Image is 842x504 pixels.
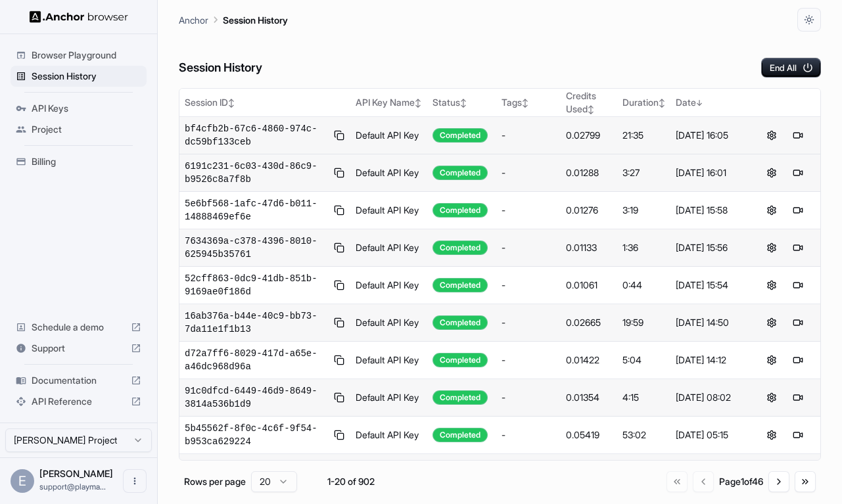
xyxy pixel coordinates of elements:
div: Date [676,96,744,109]
div: - [502,391,555,404]
div: Completed [433,203,488,218]
h6: Session History [179,58,262,78]
div: Status [433,96,492,109]
div: Completed [433,166,488,180]
div: Browser Playground [11,45,147,66]
td: Default API Key [350,154,427,192]
div: - [502,428,555,442]
div: 0.02799 [566,129,613,142]
span: 5e6bf568-1afc-47d6-b011-14888469ef6e [185,197,328,223]
div: Session History [11,66,147,87]
div: Completed [433,353,488,367]
span: ↓ [696,98,703,108]
div: 0.01422 [566,354,613,367]
div: 0.01061 [566,279,613,292]
div: - [502,129,555,142]
td: Default API Key [350,267,427,304]
span: ↕ [659,98,665,108]
span: Support [32,342,126,355]
div: [DATE] 14:50 [676,316,744,329]
p: Session History [223,13,288,27]
div: Session ID [185,96,345,109]
div: [DATE] 16:01 [676,166,744,179]
td: Default API Key [350,342,427,379]
button: Open menu [123,469,147,493]
div: Completed [433,390,488,405]
div: 0:44 [622,279,665,292]
span: bf4cfb2b-67c6-4860-974c-dc59bf133ceb [185,122,328,149]
div: API Keys [11,98,147,119]
span: 6191c231-6c03-430d-86c9-b9526c8a7f8b [185,160,328,186]
span: Browser Playground [32,49,141,62]
div: 3:27 [622,166,665,179]
nav: breadcrumb [179,12,288,27]
div: [DATE] 15:58 [676,204,744,217]
td: Default API Key [350,417,427,454]
div: [DATE] 15:54 [676,279,744,292]
span: Schedule a demo [32,321,126,334]
span: 52cff863-0dc9-41db-851b-9169ae0f186d [185,272,328,298]
div: 19:59 [622,316,665,329]
div: Duration [622,96,665,109]
div: - [502,166,555,179]
div: 0.02665 [566,316,613,329]
td: Default API Key [350,229,427,267]
p: Rows per page [184,475,246,488]
span: 16ab376a-b44e-40c9-bb73-7da11e1f1b13 [185,309,328,336]
span: ↕ [522,98,528,108]
div: 4:15 [622,391,665,404]
div: Tags [502,96,555,109]
div: Credits Used [566,89,613,116]
span: 7634369a-c378-4396-8010-625945b35761 [185,235,328,261]
div: 0.01288 [566,166,613,179]
div: Billing [11,151,147,172]
div: Support [11,338,147,359]
td: Default API Key [350,454,427,492]
div: Completed [433,241,488,255]
div: 5:04 [622,354,665,367]
div: [DATE] 05:15 [676,428,744,442]
div: [DATE] 08:02 [676,391,744,404]
span: Session History [32,70,141,83]
div: E [11,469,34,493]
span: Billing [32,155,141,168]
span: API Reference [32,395,126,408]
span: ↕ [588,104,594,114]
div: Completed [433,428,488,442]
div: [DATE] 16:05 [676,129,744,142]
div: 3:19 [622,204,665,217]
td: Default API Key [350,304,427,342]
div: [DATE] 15:56 [676,241,744,254]
div: 0.01276 [566,204,613,217]
div: Completed [433,128,488,143]
span: d72a7ff6-8029-417d-a65e-a46dc968d96a [185,347,328,373]
span: API Keys [32,102,141,115]
div: 53:02 [622,428,665,442]
span: Project [32,123,141,136]
span: ↕ [415,98,421,108]
td: Default API Key [350,117,427,154]
span: Documentation [32,374,126,387]
div: API Key Name [356,96,422,109]
div: Page 1 of 46 [719,475,763,488]
div: API Reference [11,391,147,412]
div: - [502,204,555,217]
div: Schedule a demo [11,317,147,338]
div: - [502,241,555,254]
p: Anchor [179,13,208,27]
span: Edward Sun [39,468,113,479]
div: Completed [433,278,488,292]
span: 72d75e05-51fc-424b-96ac-d508cf6f965d [185,459,328,486]
span: 91c0dfcd-6449-46d9-8649-3814a536b1d9 [185,384,328,411]
span: ↕ [228,98,235,108]
div: 0.01133 [566,241,613,254]
img: Anchor Logo [30,11,128,23]
td: Default API Key [350,192,427,229]
div: 0.01354 [566,391,613,404]
div: 21:35 [622,129,665,142]
div: - [502,316,555,329]
button: End All [761,58,821,78]
div: [DATE] 14:12 [676,354,744,367]
div: 0.05419 [566,428,613,442]
div: 1:36 [622,241,665,254]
